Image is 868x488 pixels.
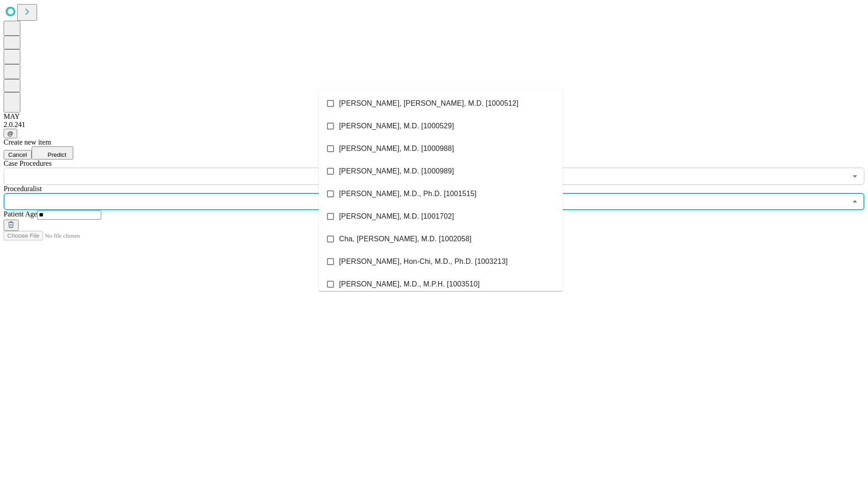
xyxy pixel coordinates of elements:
[849,170,861,183] button: Open
[4,121,864,129] div: 2.0.241
[339,234,472,244] span: Cha, [PERSON_NAME], M.D. [1002058]
[4,210,37,218] span: Patient Age
[32,146,73,160] button: Predict
[7,130,14,137] span: @
[47,151,66,158] span: Predict
[4,150,32,160] button: Cancel
[339,143,454,154] span: [PERSON_NAME], M.D. [1000988]
[339,98,519,109] span: [PERSON_NAME], [PERSON_NAME], M.D. [1000512]
[339,279,480,290] span: [PERSON_NAME], M.D., M.P.H. [1003510]
[849,195,861,208] button: Close
[4,185,42,192] span: Proceduralist
[4,138,51,146] span: Create new item
[4,160,52,167] span: Scheduled Procedure
[339,166,454,177] span: [PERSON_NAME], M.D. [1000989]
[339,256,508,267] span: [PERSON_NAME], Hon-Chi, M.D., Ph.D. [1003213]
[339,211,454,222] span: [PERSON_NAME], M.D. [1001702]
[339,121,454,131] span: [PERSON_NAME], M.D. [1000529]
[4,129,17,138] button: @
[339,188,476,199] span: [PERSON_NAME], M.D., Ph.D. [1001515]
[4,113,864,121] div: MAY
[8,151,27,158] span: Cancel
